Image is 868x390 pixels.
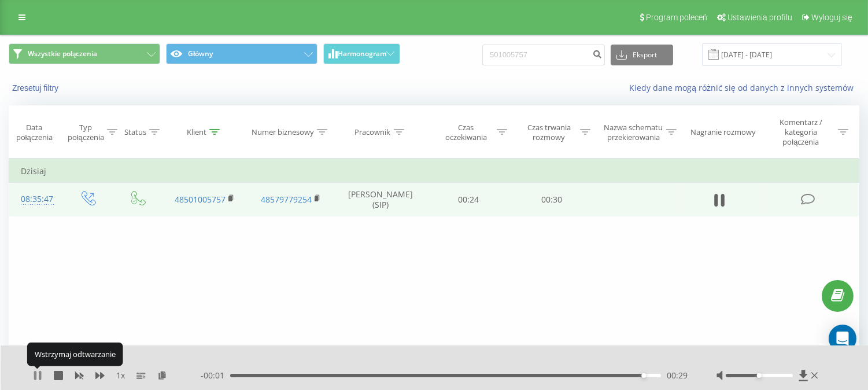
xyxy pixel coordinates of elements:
a: 48501005757 [175,194,226,205]
span: 1 x [116,370,125,381]
td: 00:30 [510,183,593,216]
div: Czas oczekiwania [438,123,494,142]
div: Pracownik [355,127,391,137]
div: Komentarz / kategoria połączenia [767,117,835,147]
td: Dzisiaj [9,160,859,183]
td: [PERSON_NAME] (SIP) [334,183,427,216]
input: Wyszukiwanie według numeru [482,45,605,65]
span: Wyloguj się [811,13,852,22]
span: 00:29 [667,370,688,381]
td: 00:24 [427,183,511,216]
div: Open Intercom Messenger [829,325,856,352]
div: Status [124,127,146,137]
div: Czas trwania rozmowy [520,123,577,142]
button: Wszystkie połączenia [9,43,160,64]
span: Program poleceń [646,13,707,22]
div: Numer biznesowy [252,127,314,137]
div: Accessibility label [757,373,762,378]
button: Zresetuj filtry [9,83,64,93]
span: Ustawienia profilu [727,13,792,22]
button: Harmonogram [323,43,400,64]
a: Kiedy dane mogą różnić się od danych z innych systemów [629,82,859,93]
a: 48579779254 [261,194,312,205]
button: Eksport [611,45,673,65]
span: - 00:01 [201,370,230,381]
div: Data połączenia [9,123,59,142]
button: Główny [166,43,317,64]
div: Nazwa schematu przekierowania [604,123,663,142]
div: Klient [187,127,206,137]
span: Wszystkie połączenia [28,49,97,58]
div: 08:35:47 [21,188,50,211]
div: Typ połączenia [68,123,104,142]
div: Accessibility label [641,373,646,378]
div: Wstrzymaj odtwarzanie [27,343,123,366]
span: Harmonogram [338,50,386,58]
div: Nagranie rozmowy [690,127,756,137]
